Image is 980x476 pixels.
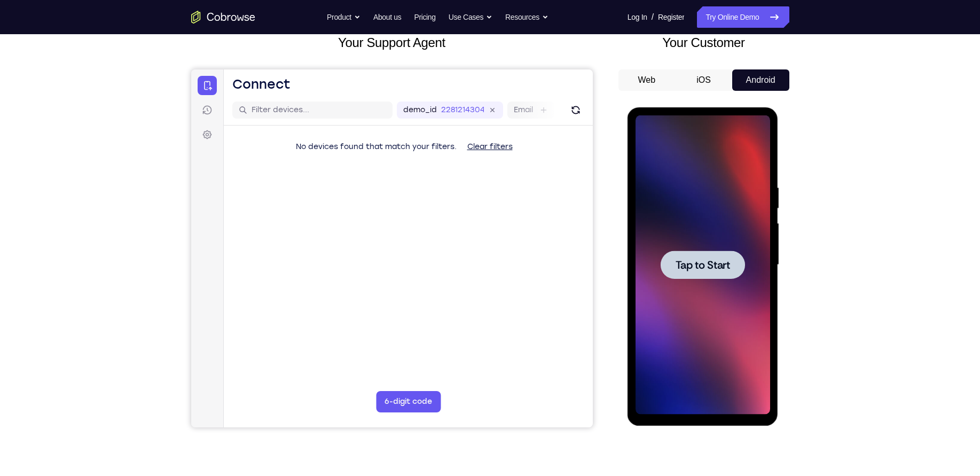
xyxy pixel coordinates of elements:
a: Log In [628,6,647,28]
button: Tap to Start [33,143,117,171]
button: iOS [675,69,732,91]
a: Go to the home page [191,11,255,24]
button: Resources [505,6,548,28]
a: Try Online Demo [697,6,789,28]
span: Tap to Start [48,152,103,163]
h2: Your Support Agent [191,33,593,52]
a: Register [658,6,684,28]
h2: Your Customer [618,33,789,52]
button: Android [732,69,789,91]
span: / [652,11,654,24]
a: About us [373,6,401,28]
button: Use Cases [449,6,492,28]
iframe: Agent [191,69,593,427]
button: Web [618,69,676,91]
a: Pricing [414,6,435,28]
button: Product [327,6,360,28]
